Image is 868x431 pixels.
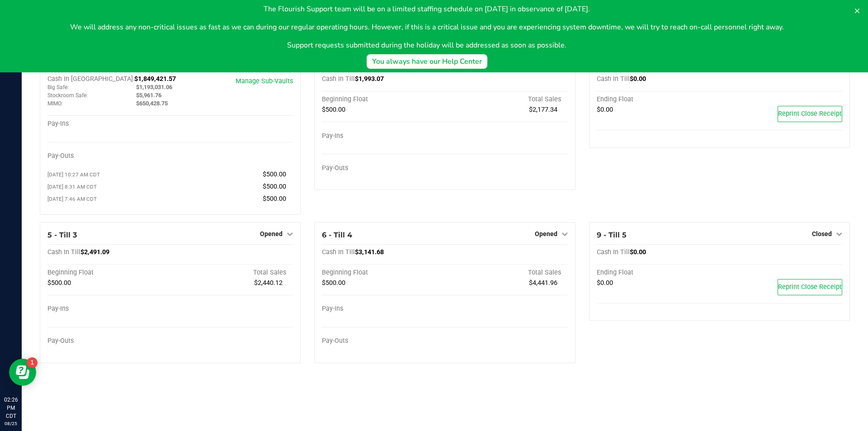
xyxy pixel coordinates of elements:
[47,279,71,287] span: $500.00
[445,95,568,104] div: Total Sales
[535,230,557,237] span: Opened
[597,106,613,114] span: $0.00
[236,77,293,85] a: Manage Sub-Vaults
[445,269,568,277] div: Total Sales
[27,357,38,368] iframe: Resource center unread badge
[322,231,352,239] span: 6 - Till 4
[170,269,293,277] div: Total Sales
[47,171,100,178] span: [DATE] 10:27 AM CDT
[322,305,445,313] div: Pay-Ins
[47,305,170,313] div: Pay-Ins
[47,248,80,256] span: Cash In Till
[322,269,445,277] div: Beginning Float
[80,248,109,256] span: $2,491.09
[260,230,283,237] span: Opened
[47,184,97,190] span: [DATE] 8:31 AM CDT
[778,283,842,291] span: Reprint Close Receipt
[630,248,646,256] span: $0.00
[355,75,384,83] span: $1,993.07
[322,248,355,256] span: Cash In Till
[529,106,557,114] span: $2,177.34
[322,95,445,104] div: Beginning Float
[778,279,842,295] button: Reprint Close Receipt
[355,248,384,256] span: $3,141.68
[322,106,345,114] span: $500.00
[778,110,842,118] span: Reprint Close Receipt
[136,84,172,90] span: $1,193,031.06
[322,132,445,140] div: Pay-Ins
[70,40,784,51] p: Support requests submitted during the holiday will be addressed as soon as possible.
[47,120,170,128] div: Pay-Ins
[70,22,784,33] p: We will address any non-critical issues as fast as we can during our regular operating hours. How...
[529,279,557,287] span: $4,441.96
[597,231,627,239] span: 9 - Till 5
[47,231,77,239] span: 5 - Till 3
[47,75,134,83] span: Cash In [GEOGRAPHIC_DATA]:
[322,337,445,345] div: Pay-Outs
[47,100,63,107] span: MIMO:
[47,337,170,345] div: Pay-Outs
[47,92,88,99] span: Stockroom Safe:
[597,95,720,104] div: Ending Float
[372,56,482,67] div: You always have our Help Center
[263,171,286,178] span: $500.00
[597,279,613,287] span: $0.00
[4,396,18,420] p: 02:26 PM CDT
[47,152,170,160] div: Pay-Outs
[254,279,283,287] span: $2,440.12
[322,75,355,83] span: Cash In Till
[263,183,286,190] span: $500.00
[4,420,18,427] p: 08/25
[47,84,69,90] span: Big Safe:
[9,359,36,386] iframe: Resource center
[136,92,161,99] span: $5,961.76
[597,75,630,83] span: Cash In Till
[812,230,832,237] span: Closed
[47,269,170,277] div: Beginning Float
[47,196,97,202] span: [DATE] 7:46 AM CDT
[70,4,784,14] p: The Flourish Support team will be on a limited staffing schedule on [DATE] in observance of [DATE].
[136,100,168,107] span: $650,428.75
[263,195,286,203] span: $500.00
[322,164,445,172] div: Pay-Outs
[322,279,345,287] span: $500.00
[778,106,842,122] button: Reprint Close Receipt
[597,269,720,277] div: Ending Float
[134,75,176,83] span: $1,849,421.57
[630,75,646,83] span: $0.00
[597,248,630,256] span: Cash In Till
